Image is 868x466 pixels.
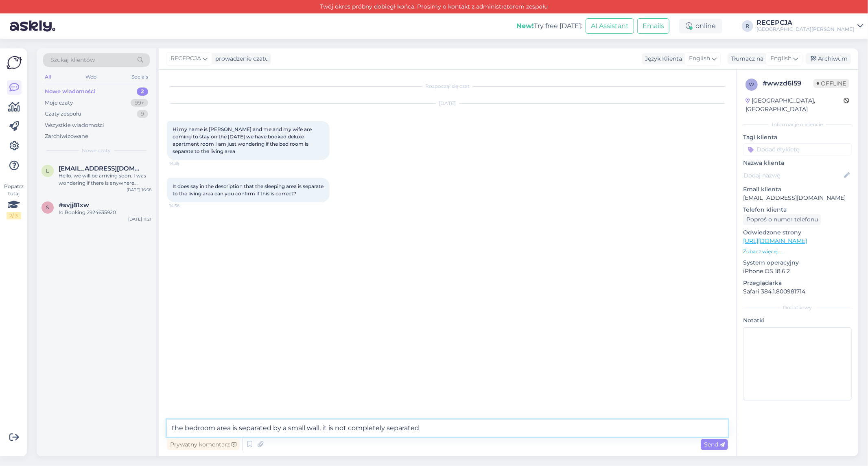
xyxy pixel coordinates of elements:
p: Telefon klienta [743,206,852,214]
span: Offline [813,79,849,88]
p: Tagi klienta [743,133,852,142]
div: Język Klienta [642,55,682,63]
p: Zobacz więcej ... [743,248,852,255]
div: [GEOGRAPHIC_DATA][PERSON_NAME] [756,26,854,33]
div: Dodatkowy [743,304,852,311]
img: Askly Logo [7,55,22,70]
input: Dodać etykietę [743,143,852,155]
div: [GEOGRAPHIC_DATA], [GEOGRAPHIC_DATA] [746,96,844,114]
p: Przeglądarka [743,279,852,287]
a: [URL][DOMAIN_NAME] [743,237,807,245]
div: Zarchiwizowane [45,132,88,140]
div: Socials [130,72,150,82]
span: Send [704,441,725,448]
b: New! [516,22,534,30]
span: English [689,54,710,63]
span: English [770,54,791,63]
div: [DATE] [167,100,728,107]
button: Emails [637,18,669,34]
p: Odwiedzone strony [743,228,852,237]
div: Tłumacz na [728,55,763,63]
div: Prywatny komentarz [167,439,240,450]
span: Hi my name is [PERSON_NAME] and me and my wife are coming to stay on the [DATE] we have booked de... [173,126,313,154]
div: [DATE] 11:21 [128,216,151,222]
div: Moje czaty [45,99,73,107]
span: l [46,168,49,174]
div: All [43,72,52,82]
p: Email klienta [743,185,852,194]
p: [EMAIL_ADDRESS][DOMAIN_NAME] [743,194,852,202]
button: AI Assistant [586,18,634,34]
div: Wszystkie wiadomości [45,121,104,129]
div: 9 [137,110,148,118]
textarea: the bedroom area is separated by a small wall, it is not completely separated [167,420,728,437]
div: Poproś o numer telefonu [743,214,821,225]
span: w [749,81,754,88]
span: #svjj81xw [59,201,89,209]
div: 99+ [131,99,148,107]
a: RECEPCJA[GEOGRAPHIC_DATA][PERSON_NAME] [756,20,863,33]
span: It does say in the description that the sleeping area is separate to the living area can you conf... [173,183,325,197]
p: iPhone OS 18.6.2 [743,267,852,276]
div: Try free [DATE]: [516,21,582,31]
span: Nowe czaty [82,147,111,154]
div: Archiwum [806,53,851,64]
div: RECEPCJA [756,20,854,26]
span: Szukaj klientów [50,56,95,64]
div: Czaty zespołu [45,110,81,118]
div: R [742,20,753,32]
div: [DATE] 16:58 [127,187,151,193]
p: Nazwa klienta [743,159,852,167]
div: 2 [137,88,148,96]
span: RECEPCJA [171,54,201,63]
span: 14:36 [169,203,200,209]
div: Hello, we will be arriving soon. I was wondering if there is anywhere nearby to wash cloths. [59,172,151,187]
div: Id Booking 2924635920 [59,209,151,216]
div: online [679,19,722,33]
p: Notatki [743,316,852,325]
span: lindahsinfo@yahoo.com [59,165,143,172]
div: # wwzd6l59 [763,79,813,88]
p: Safari 384.1.800981714 [743,287,852,296]
input: Dodaj nazwę [743,171,842,180]
div: Informacje o kliencie [743,121,852,128]
div: Web [84,72,98,82]
div: Nowe wiadomości [45,88,96,96]
div: Popatrz tutaj [7,183,21,219]
div: 2 / 3 [7,212,21,219]
div: Rozpoczął się czat [167,83,728,90]
span: s [46,204,49,210]
div: prowadzenie czatu [212,55,269,63]
span: 14:35 [169,160,200,166]
p: System operacyjny [743,258,852,267]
